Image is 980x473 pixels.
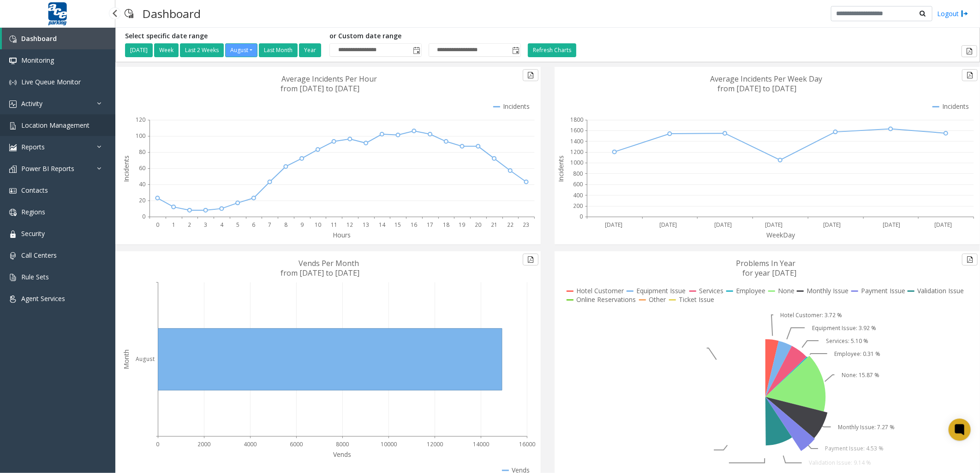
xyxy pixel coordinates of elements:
text: 17 [427,221,433,229]
text: 60 [139,164,145,172]
button: Last Month [259,43,298,57]
text: [DATE] [883,221,900,229]
text: 400 [573,191,583,199]
button: Refresh Charts [528,43,576,57]
img: 'icon' [9,35,17,43]
img: 'icon' [9,144,17,151]
text: 11 [331,221,337,229]
text: 16000 [519,440,535,448]
text: Monthly Issue [807,286,849,295]
text: 9 [300,221,304,229]
text: Problems In Year [736,258,796,268]
span: Monitoring [21,56,54,65]
a: Logout [937,9,968,18]
text: Month [122,349,131,369]
text: Ticket Issue [679,295,714,304]
img: 'icon' [9,57,17,65]
img: logout [961,9,968,18]
text: 2 [188,221,191,229]
img: 'icon' [9,79,17,86]
span: Agent Services [21,294,65,303]
span: Call Centers [21,251,57,260]
text: for year [DATE] [743,268,797,278]
text: 1000 [570,159,583,167]
button: [DATE] [125,43,153,57]
text: [DATE] [765,221,783,229]
text: 8000 [336,440,349,448]
text: WeekDay [766,231,795,239]
text: 10 [315,221,321,229]
text: None [778,286,795,295]
text: [DATE] [605,221,622,229]
text: 0 [156,221,159,229]
text: 80 [139,148,145,156]
text: 3 [204,221,207,229]
text: Vends Per Month [299,258,359,268]
text: 21 [491,221,497,229]
span: Regions [21,207,45,216]
a: Dashboard [2,28,115,49]
text: 15 [395,221,401,229]
text: 600 [573,180,583,188]
text: 6 [252,221,255,229]
h3: Dashboard [138,2,205,25]
span: Location Management [21,121,90,130]
text: 14 [379,221,386,229]
text: Online Reservations [576,295,636,304]
text: 0 [156,440,160,448]
text: Services: 5.10 % [826,337,868,345]
text: 8 [284,221,287,229]
text: from [DATE] to [DATE] [718,83,797,94]
text: from [DATE] to [DATE] [281,83,360,94]
img: 'icon' [9,296,17,303]
text: Services [699,286,723,295]
text: Payment Issue [861,286,905,295]
text: 0 [142,213,145,221]
button: Week [154,43,179,57]
text: Hotel Customer: 3.72 % [781,311,843,319]
text: 1 [172,221,175,229]
text: 0 [580,213,583,221]
text: 20 [139,196,145,204]
text: 12000 [427,440,443,448]
img: 'icon' [9,122,17,130]
text: None: 15.87 % [842,371,879,379]
text: Equipment Issue [636,286,686,295]
h5: Select specific date range [125,32,323,40]
text: 4000 [244,440,257,448]
text: 1800 [570,116,583,124]
text: 10000 [381,440,397,448]
h5: or Custom date range [329,32,521,40]
text: 1200 [570,148,583,156]
span: Dashboard [21,34,57,43]
text: 800 [573,170,583,177]
img: 'icon' [9,101,17,108]
text: 6000 [290,440,303,448]
text: [DATE] [714,221,732,229]
text: from [DATE] to [DATE] [281,268,360,278]
text: 16 [411,221,417,229]
text: 2000 [198,440,211,448]
text: Hours [333,231,351,239]
text: Validation Issue: 9.14 % [809,459,871,467]
text: Incidents [556,155,565,182]
button: August [225,43,257,57]
text: Incidents [503,102,530,111]
text: 40 [139,180,145,188]
text: [DATE] [824,221,841,229]
img: 'icon' [9,166,17,173]
text: August [136,355,155,363]
text: 7 [268,221,271,229]
img: pageIcon [125,2,133,25]
img: 'icon' [9,187,17,195]
button: Last 2 Weeks [180,43,224,57]
span: Contacts [21,186,48,195]
text: Employee [736,286,765,295]
text: Monthly Issue: 7.27 % [838,423,895,431]
text: Average Incidents Per Hour [282,74,377,84]
text: 5 [236,221,239,229]
img: 'icon' [9,209,17,216]
text: 20 [475,221,481,229]
span: Toggle popup [411,44,421,57]
button: Year [299,43,321,57]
